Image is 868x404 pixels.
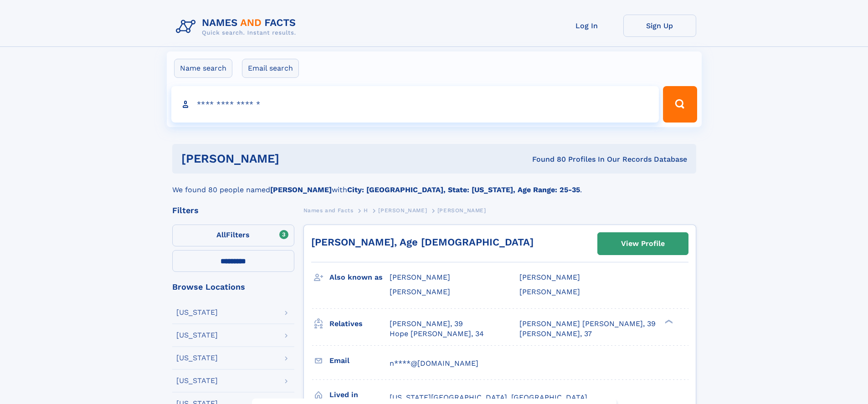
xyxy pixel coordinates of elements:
div: View Profile [621,233,665,254]
h3: Relatives [329,316,390,332]
a: [PERSON_NAME] [PERSON_NAME], 39 [519,319,656,329]
div: Found 80 Profiles In Our Records Database [406,154,687,164]
div: [US_STATE] [176,332,218,339]
h3: Also known as [329,270,390,285]
span: [PERSON_NAME] [437,207,486,214]
b: City: [GEOGRAPHIC_DATA], State: [US_STATE], Age Range: 25-35 [347,185,580,194]
a: Log In [550,15,623,37]
div: Filters [172,206,294,215]
span: [PERSON_NAME] [390,273,450,281]
div: Browse Locations [172,283,294,291]
input: search input [171,86,659,123]
span: [US_STATE][GEOGRAPHIC_DATA], [GEOGRAPHIC_DATA] [390,393,587,402]
label: Filters [172,225,294,246]
a: [PERSON_NAME], 37 [519,329,592,339]
h3: Lived in [329,387,390,403]
span: All [216,230,226,239]
h3: Email [329,353,390,368]
label: Email search [242,59,299,78]
span: H [364,207,368,214]
b: [PERSON_NAME] [270,185,332,194]
div: [US_STATE] [176,309,218,316]
a: Hope [PERSON_NAME], 34 [390,329,484,339]
span: [PERSON_NAME] [519,287,580,296]
a: H [364,205,368,216]
div: We found 80 people named with . [172,174,696,195]
h1: [PERSON_NAME] [181,153,406,164]
label: Name search [174,59,232,78]
img: Logo Names and Facts [172,15,303,39]
div: [US_STATE] [176,354,218,362]
a: [PERSON_NAME], Age [DEMOGRAPHIC_DATA] [311,236,534,248]
div: ❯ [663,318,673,324]
span: [PERSON_NAME] [378,207,427,214]
span: [PERSON_NAME] [390,287,450,296]
a: Names and Facts [303,205,354,216]
span: [PERSON_NAME] [519,273,580,281]
a: [PERSON_NAME] [378,205,427,216]
a: View Profile [598,233,688,255]
div: [US_STATE] [176,377,218,384]
button: Search Button [663,86,697,123]
a: [PERSON_NAME], 39 [390,319,463,329]
a: Sign Up [623,15,696,37]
